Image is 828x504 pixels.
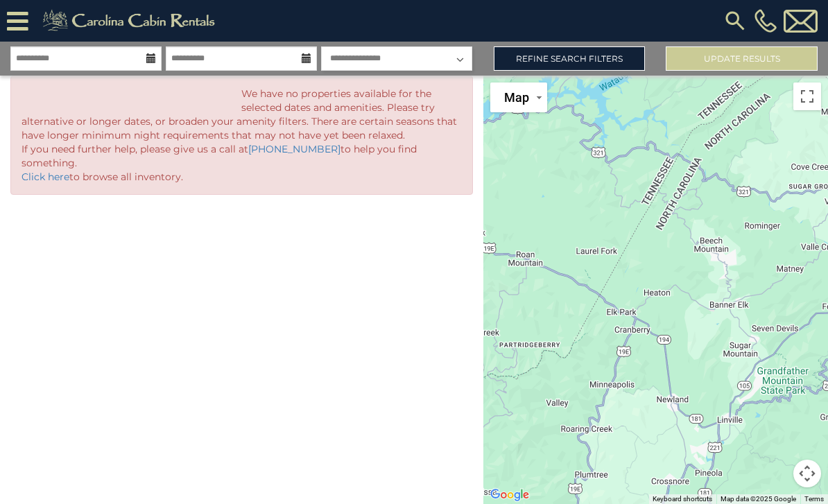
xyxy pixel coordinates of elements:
a: Terms (opens in new tab) [804,495,824,503]
button: Toggle fullscreen view [793,82,821,110]
img: search-regular.svg [723,8,748,33]
img: Google [487,486,533,504]
button: Keyboard shortcuts [653,494,712,504]
button: Update Results [666,46,818,71]
a: [PHONE_NUMBER] [751,9,780,33]
button: Change map style [490,82,547,112]
a: Open this area in Google Maps (opens a new window) [487,486,533,504]
span: Map data ©2025 Google [721,495,796,503]
img: Khaki-logo.png [35,7,227,35]
span: Map [504,90,529,105]
button: Map camera controls [793,460,821,487]
a: Refine Search Filters [494,46,646,71]
p: We have no properties available for the selected dates and amenities. Please try alternative or l... [21,87,462,184]
a: Click here [21,171,69,183]
a: [PHONE_NUMBER] [248,143,340,155]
